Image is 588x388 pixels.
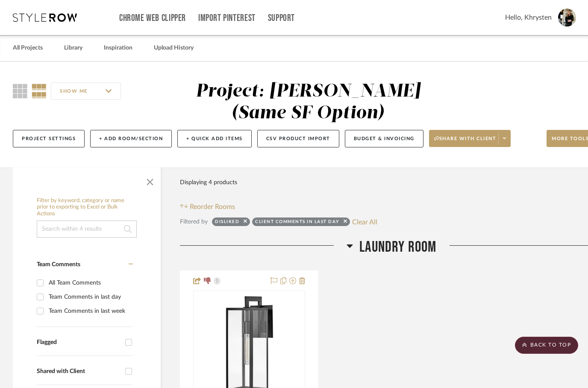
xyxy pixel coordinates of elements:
[429,130,511,147] button: Share with client
[90,130,172,147] button: + Add Room/Section
[141,172,159,189] button: Close
[558,9,576,26] img: avatar
[198,15,256,22] a: Import Pinterest
[215,219,239,227] div: Disliked
[196,82,420,122] div: Project: [PERSON_NAME] (Same SF Option)
[49,276,131,290] div: All Team Comments
[359,238,436,256] span: Laundry Room
[119,15,186,22] a: Chrome Web Clipper
[345,130,423,147] button: Budget & Invoicing
[255,219,339,227] div: Client Comments in last day
[268,15,295,22] a: Support
[257,130,339,147] button: CSV Product Import
[13,42,43,54] a: All Projects
[13,130,85,147] button: Project Settings
[180,202,235,212] button: Reorder Rooms
[154,42,194,54] a: Upload History
[352,216,377,227] button: Clear All
[515,337,578,354] scroll-to-top-button: BACK TO TOP
[190,202,235,212] span: Reorder Rooms
[49,290,131,304] div: Team Comments in last day
[37,339,121,346] div: Flagged
[64,42,82,54] a: Library
[37,368,121,375] div: Shared with Client
[180,217,208,226] div: Filtered by
[505,12,552,23] span: Hello, Khrysten
[434,135,497,148] span: Share with client
[180,174,237,191] div: Displaying 4 products
[49,304,131,318] div: Team Comments in last week
[37,262,80,267] span: Team Comments
[177,130,252,147] button: + Quick Add Items
[37,197,137,218] h6: Filter by keyword, category or name prior to exporting to Excel or Bulk Actions
[104,42,132,54] a: Inspiration
[37,220,137,238] input: Search within 4 results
